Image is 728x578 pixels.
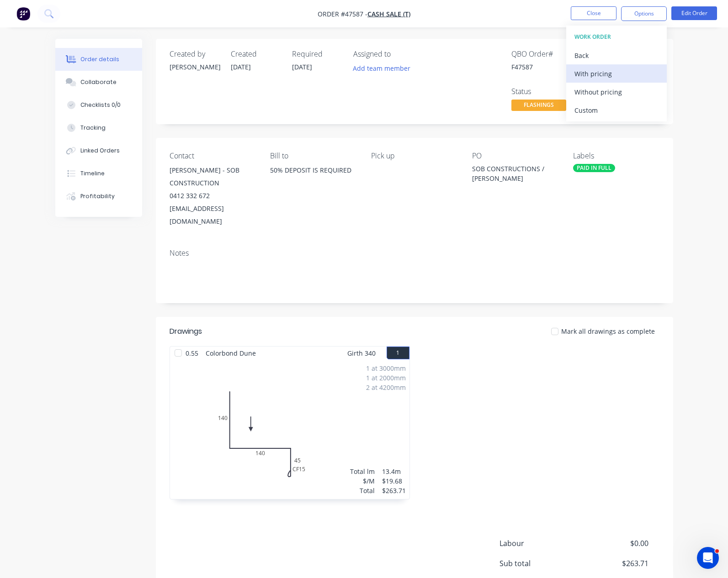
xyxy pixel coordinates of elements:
button: Checklists 0/0 [55,94,142,116]
span: $0.00 [580,538,648,549]
div: $19.68 [382,476,406,486]
div: Notes [170,249,659,257]
div: QBO Order # [511,50,580,58]
span: Colorbond Dune [202,347,260,360]
div: Labels [573,152,659,160]
span: Sub total [500,558,581,569]
button: WORK ORDER [566,28,667,46]
button: Order details [55,48,142,71]
button: 1 [387,347,409,359]
div: Created by [170,50,220,58]
div: 0412 332 672 [170,189,256,202]
div: PAID IN FULL [573,164,615,172]
div: Profitability [80,192,115,200]
span: $263.71 [580,558,648,569]
div: Custom [574,104,659,117]
div: 2 at 4200mm [366,383,406,392]
div: Created [231,50,281,58]
div: Total [350,486,375,495]
div: Order details [80,55,119,63]
span: FLASHINGS [511,100,566,111]
button: Back [566,46,667,64]
div: Drawings [170,326,202,337]
button: Options [621,6,667,21]
div: [PERSON_NAME] - SOB CONSTRUCTION0412 332 672[EMAIL_ADDRESS][DOMAIN_NAME] [170,164,256,228]
div: Back [574,49,659,62]
span: 0.55 [182,347,202,360]
div: Required [292,50,342,58]
div: 1 at 2000mm [366,373,406,383]
div: $/M [350,476,375,486]
div: 0140140CF15451 at 3000mm1 at 2000mm2 at 4200mmTotal lm$/MTotal13.4m$19.68$263.71 [170,360,409,499]
button: FLASHINGS [511,100,566,113]
span: Labour [500,538,581,549]
button: Linked Orders [55,139,142,162]
button: Add team member [348,62,415,74]
span: Order #47587 - [318,10,367,18]
button: With pricing [566,64,667,83]
div: 50% DEPOSIT IS REQUIRED [270,164,356,177]
div: Status [511,87,580,96]
button: Tracking [55,116,142,139]
a: CASH SALE (T) [367,10,410,18]
button: Without pricing [566,83,667,101]
img: Factory [16,7,30,21]
div: [PERSON_NAME] [170,62,220,72]
div: Tracking [80,124,106,132]
div: Checklists 0/0 [80,101,121,109]
button: Add team member [353,62,415,74]
div: PO [472,152,558,160]
div: SOB CONSTRUCTIONS / [PERSON_NAME] [472,164,558,183]
div: With pricing [574,67,659,80]
button: Close [571,6,616,20]
div: 13.4m [382,467,406,476]
div: 1 at 3000mm [366,363,406,373]
div: Contact [170,152,256,160]
button: Collaborate [55,71,142,94]
div: [EMAIL_ADDRESS][DOMAIN_NAME] [170,202,256,228]
button: Timeline [55,162,142,185]
div: [PERSON_NAME] - SOB CONSTRUCTION [170,164,256,189]
div: F47587 [511,62,580,72]
button: Profitability [55,185,142,208]
div: Collaborate [80,78,117,86]
button: Edit Order [671,6,717,20]
div: Total lm [350,467,375,476]
div: WORK ORDER [574,31,659,43]
div: Without pricing [574,85,659,99]
span: [DATE] [231,63,251,71]
button: Custom [566,101,667,119]
span: [DATE] [292,63,312,71]
iframe: Intercom live chat [697,547,719,569]
div: 50% DEPOSIT IS REQUIRED [270,164,356,193]
span: Girth 340 [347,347,376,360]
div: Linked Orders [80,147,120,155]
div: Pick up [371,152,457,160]
div: $263.71 [382,486,406,495]
div: Bill to [270,152,356,160]
div: Timeline [80,169,105,178]
span: Mark all drawings as complete [561,326,655,336]
div: Assigned to [353,50,445,58]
